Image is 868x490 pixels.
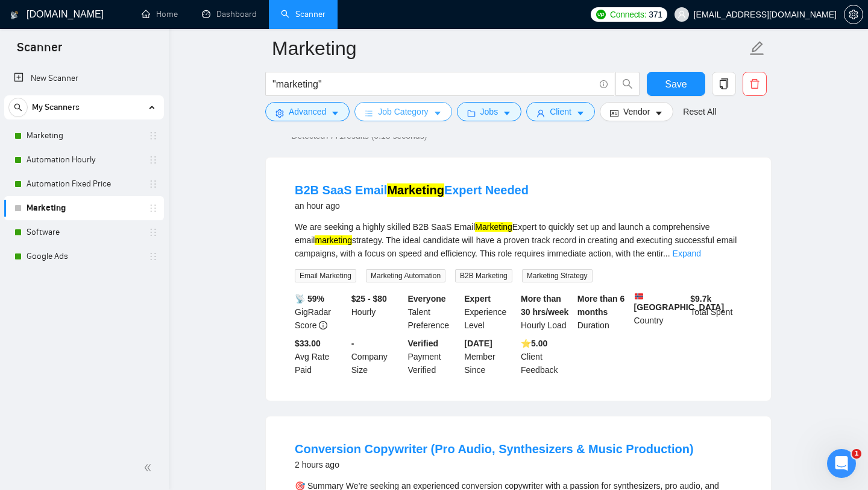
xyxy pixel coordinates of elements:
button: search [8,98,28,117]
span: holder [148,155,158,165]
div: Duration [575,292,632,332]
b: [GEOGRAPHIC_DATA] [634,292,725,312]
button: Save [647,72,705,96]
span: Job Category [378,105,428,118]
span: holder [148,203,158,213]
span: holder [148,252,158,261]
span: holder [148,131,158,141]
a: Google Ads [27,244,141,269]
span: user [536,109,545,118]
div: Avg Rate Paid [292,337,349,377]
span: Marketing Automation [366,269,445,282]
span: info-circle [319,321,327,329]
iframe: Intercom live chat [827,449,856,478]
div: Hourly [349,292,406,332]
span: Email Marketing [295,269,356,282]
button: folderJobscaret-down [457,102,522,121]
b: $ 9.7k [690,294,711,304]
b: $33.00 [295,339,321,348]
div: 2 hours ago [295,457,694,472]
b: - [351,339,354,348]
span: holder [148,227,158,237]
span: delete [743,78,766,89]
span: My Scanners [32,95,80,119]
div: We are seeking a highly skilled B2B SaaS Email Expert to quickly set up and launch a comprehensiv... [295,220,742,260]
span: 1 [852,449,861,459]
input: Search Freelance Jobs... [272,77,594,92]
span: B2B Marketing [455,269,512,282]
span: Marketing Strategy [522,269,593,282]
a: B2B SaaS EmailMarketingExpert Needed [295,183,529,197]
span: setting [275,109,284,118]
span: edit [749,40,765,56]
span: caret-down [331,109,339,118]
button: delete [743,72,767,96]
span: double-left [143,462,156,474]
span: caret-down [576,109,585,118]
b: $25 - $80 [351,294,387,304]
input: Scanner name... [272,33,747,63]
button: copy [712,72,736,96]
li: New Scanner [4,66,164,91]
span: search [616,78,639,89]
img: upwork-logo.png [596,10,606,19]
span: Save [665,77,687,92]
span: info-circle [600,80,608,88]
span: Client [550,105,571,118]
a: dashboardDashboard [202,9,257,19]
li: My Scanners [4,95,164,269]
button: barsJob Categorycaret-down [354,102,451,121]
span: caret-down [503,109,511,118]
b: Everyone [408,294,446,304]
a: Automation Hourly [27,148,141,172]
span: search [9,103,27,112]
a: Conversion Copywriter (Pro Audio, Synthesizers & Music Production) [295,442,694,456]
img: logo [10,5,19,25]
span: user [678,10,686,19]
b: More than 30 hrs/week [521,294,568,317]
div: Hourly Load [518,292,575,332]
span: Vendor [623,105,650,118]
div: Country [632,292,688,332]
div: Payment Verified [406,337,462,377]
span: idcard [610,109,618,118]
a: setting [844,10,863,19]
span: bars [365,109,373,118]
mark: marketing [315,235,351,245]
a: homeHome [142,9,178,19]
span: 371 [649,8,662,21]
button: userClientcaret-down [526,102,595,121]
button: setting [844,5,863,24]
button: idcardVendorcaret-down [600,102,673,121]
span: caret-down [433,109,442,118]
span: Connects: [610,8,646,21]
mark: Marketing [387,183,444,197]
a: Reset All [683,105,716,118]
span: ... [663,249,670,258]
div: Company Size [349,337,406,377]
span: copy [712,78,735,89]
b: Expert [464,294,491,304]
b: ⭐️ 5.00 [521,339,547,348]
button: search [615,72,640,96]
a: New Scanner [14,66,154,91]
a: Expand [673,249,701,258]
img: 🇳🇴 [635,292,643,301]
div: Member Since [462,337,518,377]
a: searchScanner [281,9,325,19]
b: 📡 59% [295,294,324,304]
b: [DATE] [464,339,492,348]
span: setting [844,10,863,19]
div: Client Feedback [518,337,575,377]
span: Scanner [7,39,72,64]
span: caret-down [655,109,663,118]
div: Talent Preference [406,292,462,332]
b: Verified [408,339,439,348]
b: More than 6 months [577,294,625,317]
span: folder [467,109,476,118]
mark: Marketing [475,222,512,232]
span: Advanced [289,105,326,118]
a: Automation Fixed Price [27,172,141,196]
div: GigRadar Score [292,292,349,332]
button: settingAdvancedcaret-down [265,102,350,121]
